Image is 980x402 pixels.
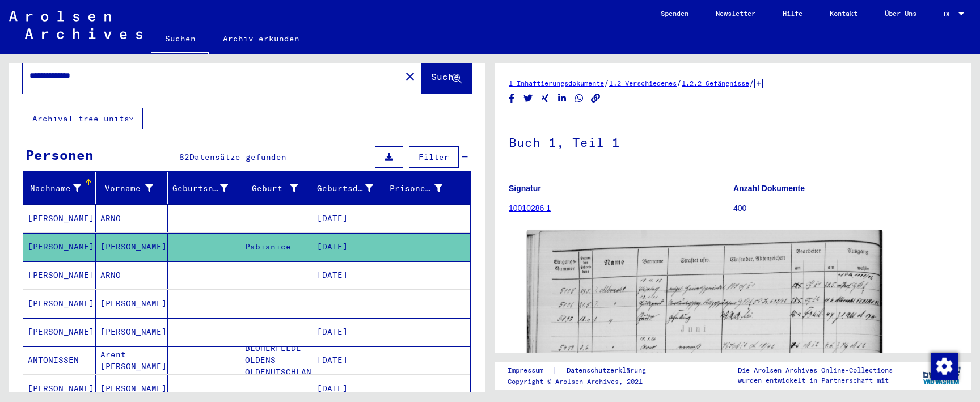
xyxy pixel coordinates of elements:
div: Geburt‏ [245,183,298,194]
button: Share on LinkedIn [556,91,568,105]
mat-cell: ANTONISSEN [23,346,96,374]
img: Arolsen_neg.svg [9,11,142,39]
div: Geburtsname [172,179,242,197]
a: Suchen [151,25,209,54]
img: yv_logo.png [920,361,963,390]
mat-cell: [DATE] [312,346,385,374]
mat-header-cell: Prisoner # [385,172,471,204]
mat-cell: [DATE] [312,233,385,261]
a: Datenschutzerklärung [557,365,660,376]
p: Die Arolsen Archives Online-Collections [738,365,893,375]
span: Filter [419,152,449,162]
b: Anzahl Dokumente [733,184,805,193]
mat-cell: [DATE] [312,261,385,289]
a: 1 Inhaftierungsdokumente [509,79,604,87]
span: DE [944,10,956,18]
span: / [749,78,754,88]
button: Copy link [590,91,602,105]
b: Signatur [509,184,541,193]
button: Share on Facebook [506,91,518,105]
mat-header-cell: Vorname [96,172,168,204]
mat-cell: ARNO [96,205,168,232]
div: Nachname [28,183,81,194]
div: Prisoner # [390,179,457,197]
mat-cell: [PERSON_NAME] [23,205,96,232]
span: Datensätze gefunden [189,152,286,162]
span: / [604,78,609,88]
h1: Buch 1, Teil 1 [509,116,957,166]
span: Suche [431,71,459,82]
div: Geburt‏ [245,179,312,197]
mat-cell: [PERSON_NAME] [96,233,168,261]
mat-header-cell: Geburt‏ [240,172,313,204]
mat-cell: Arent [PERSON_NAME] [96,346,168,374]
mat-cell: [DATE] [312,205,385,232]
a: Impressum [508,365,552,376]
div: Vorname [100,179,168,197]
img: Zustimmung ändern [931,353,958,380]
div: | [508,365,660,376]
a: 1.2.2 Gefängnisse [682,79,749,87]
button: Share on Twitter [522,91,534,105]
div: Nachname [28,179,95,197]
span: / [677,78,682,88]
mat-cell: BLOHERFELDE OLDENS OLDENUTSCHLAND [240,346,313,374]
p: Copyright © Arolsen Archives, 2021 [508,376,660,387]
mat-cell: [PERSON_NAME] [96,318,168,346]
div: Geburtsdatum [317,179,387,197]
button: Archival tree units [23,108,143,129]
a: Archiv erkunden [209,25,313,52]
button: Share on WhatsApp [573,91,585,105]
div: Personen [26,145,94,165]
p: wurden entwickelt in Partnerschaft mit [738,375,893,386]
button: Filter [409,146,459,168]
button: Clear [399,65,421,87]
a: 1.2 Verschiedenes [609,79,677,87]
mat-cell: [PERSON_NAME] [23,290,96,318]
mat-cell: ARNO [96,261,168,289]
div: Vorname [100,183,154,194]
mat-icon: close [403,70,417,83]
mat-cell: [PERSON_NAME] [23,318,96,346]
mat-header-cell: Geburtsname [168,172,240,204]
div: Prisoner # [390,183,443,194]
mat-cell: [PERSON_NAME] [23,233,96,261]
div: Geburtsname [172,183,228,194]
div: Geburtsdatum [317,183,373,194]
button: Suche [421,58,471,94]
mat-cell: [PERSON_NAME] [96,290,168,318]
mat-header-cell: Nachname [23,172,96,204]
mat-cell: Pabianice [240,233,313,261]
span: 82 [179,152,189,162]
mat-cell: [DATE] [312,318,385,346]
mat-cell: [PERSON_NAME] [23,261,96,289]
mat-header-cell: Geburtsdatum [312,172,385,204]
a: 10010286 1 [509,204,551,213]
p: 400 [733,202,957,214]
button: Share on Xing [539,91,551,105]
